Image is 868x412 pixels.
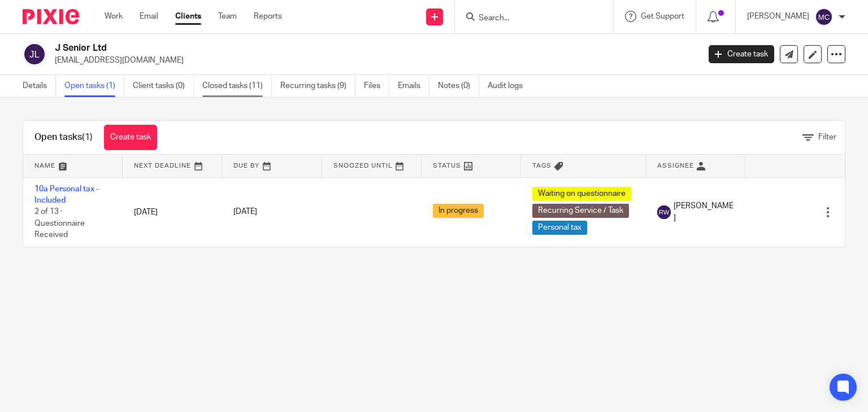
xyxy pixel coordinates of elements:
a: Emails [398,75,429,97]
a: Closed tasks (11) [202,75,272,97]
a: Email [140,11,158,22]
span: 2 of 13 · Questionnaire Received [34,208,85,239]
img: svg%3E [23,42,46,66]
span: Personal tax [532,221,587,235]
img: svg%3E [815,8,833,26]
img: Pixie [23,9,79,24]
a: Recurring tasks (9) [280,75,355,97]
a: Audit logs [488,75,531,97]
a: Clients [175,11,201,22]
span: [DATE] [233,208,257,216]
a: Team [218,11,237,22]
a: Details [23,75,56,97]
span: Get Support [641,12,684,20]
a: Open tasks (1) [64,75,124,97]
span: Snoozed Until [333,163,393,169]
h2: J Senior Ltd [55,42,565,54]
a: Create task [104,125,157,150]
span: [PERSON_NAME] [674,200,734,223]
p: [EMAIL_ADDRESS][DOMAIN_NAME] [55,55,692,66]
span: (1) [82,133,93,142]
span: In progress [433,204,484,218]
a: Files [364,75,389,97]
p: [PERSON_NAME] [747,11,809,22]
span: Filter [818,133,836,141]
span: Status [433,163,461,169]
span: Recurring Service / Task [532,204,629,218]
a: Notes (0) [438,75,479,97]
td: [DATE] [123,177,222,247]
a: Create task [709,45,774,63]
span: Tags [532,163,552,169]
h1: Open tasks [34,132,93,143]
img: svg%3E [657,205,671,219]
span: Waiting on questionnaire [532,187,631,201]
a: Client tasks (0) [133,75,194,97]
input: Search [478,14,579,24]
a: 10a Personal tax - Included [34,185,99,204]
a: Work [105,11,123,22]
a: Reports [254,11,282,22]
